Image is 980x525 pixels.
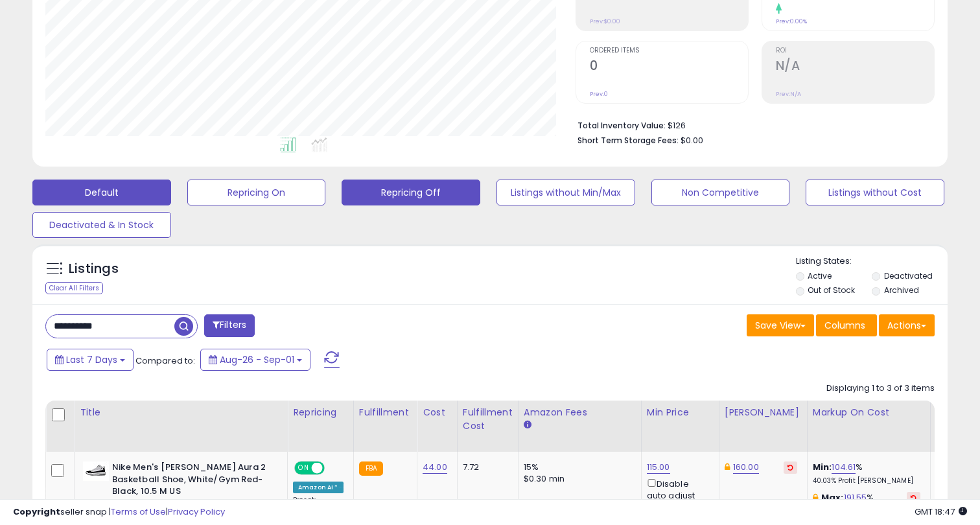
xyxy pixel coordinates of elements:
span: Last 7 Days [66,353,117,366]
span: Compared to: [135,355,195,367]
p: 40.03% Profit [PERSON_NAME] [813,476,920,485]
button: Repricing Off [342,180,480,205]
button: Actions [879,314,935,336]
small: Prev: 0.00% [776,17,807,25]
strong: Copyright [13,506,60,518]
b: Total Inventory Value: [577,120,666,131]
div: Amazon Fees [524,406,636,419]
span: Columns [824,319,865,332]
div: % [813,461,920,485]
button: Save View [747,314,814,336]
a: Terms of Use [111,506,166,518]
div: Repricing [293,406,348,419]
div: Amazon AI * [293,482,344,493]
small: Prev: $0.00 [590,17,620,25]
small: Prev: 0 [590,90,608,98]
h2: N/A [776,58,934,76]
label: Active [808,270,832,281]
label: Out of Stock [808,285,855,296]
a: 160.00 [733,461,759,474]
label: Archived [884,285,919,296]
div: Fulfillment Cost [463,406,513,433]
button: Last 7 Days [47,349,134,371]
li: $126 [577,117,925,132]
small: Amazon Fees. [524,419,531,431]
div: 15% [524,461,631,473]
div: Markup on Cost [813,406,925,419]
div: [PERSON_NAME] [725,406,802,419]
div: Min Price [647,406,714,419]
small: FBA [359,461,383,476]
b: Nike Men's [PERSON_NAME] Aura 2 Basketball Shoe, White/Gym Red-Black, 10.5 M US [112,461,270,501]
button: Filters [204,314,255,337]
span: Aug-26 - Sep-01 [220,353,294,366]
h5: Listings [69,260,119,278]
span: OFF [323,463,344,474]
span: Ordered Items [590,47,748,54]
b: Short Term Storage Fees: [577,135,679,146]
button: Default [32,180,171,205]
button: Listings without Min/Max [496,180,635,205]
button: Deactivated & In Stock [32,212,171,238]
div: Disable auto adjust min [647,476,709,514]
b: Min: [813,461,832,473]
span: ON [296,463,312,474]
label: Deactivated [884,270,933,281]
button: Columns [816,314,877,336]
small: Prev: N/A [776,90,801,98]
a: 44.00 [423,461,447,474]
div: Displaying 1 to 3 of 3 items [826,382,935,395]
div: Cost [423,406,452,419]
button: Repricing On [187,180,326,205]
img: 31fZDIwxOTL._SL40_.jpg [83,461,109,481]
div: 7.72 [463,461,508,473]
h2: 0 [590,58,748,76]
span: ROI [776,47,934,54]
button: Non Competitive [651,180,790,205]
div: Title [80,406,282,419]
div: $0.30 min [524,473,631,485]
div: Clear All Filters [45,282,103,294]
a: 104.61 [832,461,856,474]
th: The percentage added to the cost of goods (COGS) that forms the calculator for Min & Max prices. [807,401,930,452]
span: $0.00 [681,134,703,146]
button: Listings without Cost [806,180,944,205]
div: seller snap | | [13,506,225,519]
a: 115.00 [647,461,670,474]
a: Privacy Policy [168,506,225,518]
span: 2025-09-9 18:47 GMT [915,506,967,518]
p: Listing States: [796,255,948,268]
div: Fulfillment [359,406,412,419]
button: Aug-26 - Sep-01 [200,349,310,371]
